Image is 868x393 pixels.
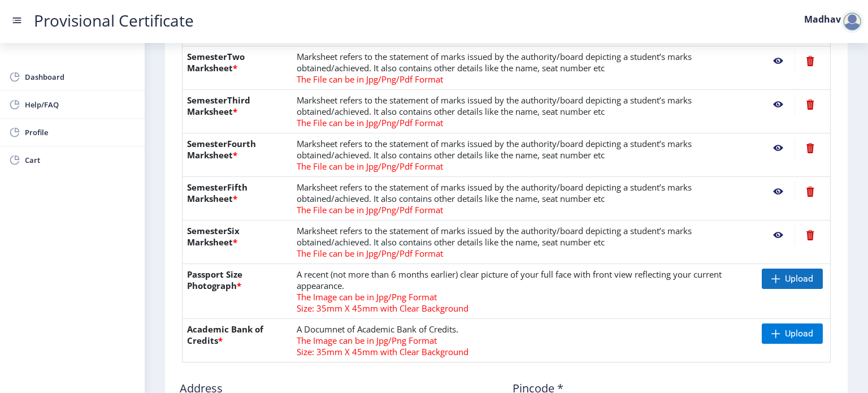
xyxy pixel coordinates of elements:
span: Cart [25,153,136,167]
td: A Documnet of Academic Bank of Credits. [292,319,757,362]
span: Upload [785,328,813,339]
td: Marksheet refers to the statement of marks issued by the authority/board depicting a student’s ma... [292,177,757,221]
span: The File can be in Jpg/Png/Pdf Format [297,74,443,85]
span: The File can be in Jpg/Png/Pdf Format [297,117,443,128]
td: Marksheet refers to the statement of marks issued by the authority/board depicting a student’s ma... [292,221,757,264]
a: Provisional Certificate [23,15,205,27]
nb-action: View File [762,94,795,115]
nb-action: Delete File [795,94,826,115]
span: The File can be in Jpg/Png/Pdf Format [297,248,443,259]
th: SemesterSix Marksheet [183,221,293,264]
span: Size: 35mm X 45mm with Clear Background [297,346,468,357]
span: The Image can be in Jpg/Png Format [297,291,437,303]
td: Marksheet refers to the statement of marks issued by the authority/board depicting a student’s ma... [292,133,757,177]
span: The Image can be in Jpg/Png Format [297,335,437,346]
nb-action: View File [762,138,795,158]
span: Profile [25,126,136,139]
th: SemesterThird Marksheet [183,90,293,133]
label: Madhav [804,15,841,24]
nb-action: View File [762,182,795,202]
span: The File can be in Jpg/Png/Pdf Format [297,204,443,215]
td: Marksheet refers to the statement of marks issued by the authority/board depicting a student’s ma... [292,46,757,90]
nb-action: Delete File [795,182,826,202]
nb-action: Delete File [795,51,826,71]
nb-action: View File [762,51,795,71]
nb-action: Delete File [795,138,826,158]
span: Help/FAQ [25,98,136,111]
th: SemesterTwo Marksheet [183,46,293,90]
nb-action: Delete File [795,225,826,245]
th: SemesterFourth Marksheet [183,133,293,177]
span: The File can be in Jpg/Png/Pdf Format [297,161,443,172]
td: Marksheet refers to the statement of marks issued by the authority/board depicting a student’s ma... [292,90,757,133]
nb-action: View File [762,225,795,245]
th: SemesterFifth Marksheet [183,177,293,221]
span: Upload [785,273,813,284]
td: A recent (not more than 6 months earlier) clear picture of your full face with front view reflect... [292,264,757,319]
span: Size: 35mm X 45mm with Clear Background [297,303,468,314]
th: Passport Size Photograph [183,264,293,319]
th: Academic Bank of Credits [183,319,293,362]
span: Dashboard [25,70,136,84]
